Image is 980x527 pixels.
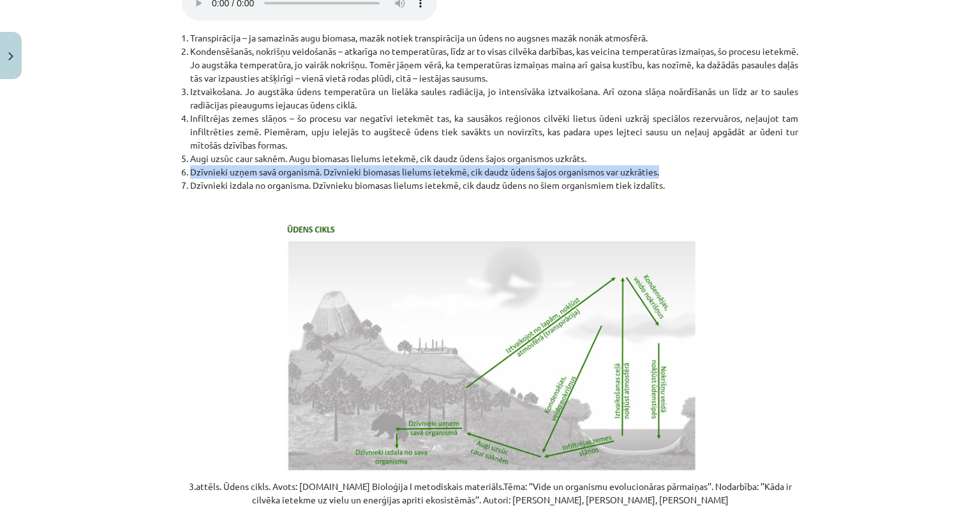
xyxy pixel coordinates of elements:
li: Infiltrējas zemes slāņos – šo procesu var negatīvi ietekmēt tas, ka sausākos reģionos cilvēki lie... [190,112,798,152]
li: Dzīvnieki izdala no organisma. Dzīvnieku biomasas lielums ietekmē, cik daudz ūdens no šiem organi... [190,179,798,192]
li: Iztvaikošana. Jo augstāka ūdens temperatūra un lielāka saules radiācija, jo intensīvāka iztvaikoš... [190,85,798,112]
p: 3.attēls. Ūdens cikls. Avots: [DOMAIN_NAME] Bioloģija I metodiskais materiāls.Tēma: ’’Vide un org... [182,480,798,507]
li: Kondensēšanās, nokrišņu veidošanās – atkarīga no temperatūras, līdz ar to visas cilvēka darbības,... [190,45,798,85]
li: Dzīvnieki uzņem savā organismā. Dzīvnieki biomasas lielums ietekmē, cik daudz ūdens šajos organis... [190,165,798,179]
img: icon-close-lesson-0947bae3869378f0d4975bcd49f059093ad1ed9edebbc8119c70593378902aed.svg [8,52,13,61]
li: Augi uzsūc caur saknēm. Augu biomasas lielums ietekmē, cik daudz ūdens šajos organismos uzkrāts. [190,152,798,165]
li: Transpirācija – ja samazinās augu biomasa, mazāk notiek transpirācija un ūdens no augsnes mazāk n... [190,31,798,45]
